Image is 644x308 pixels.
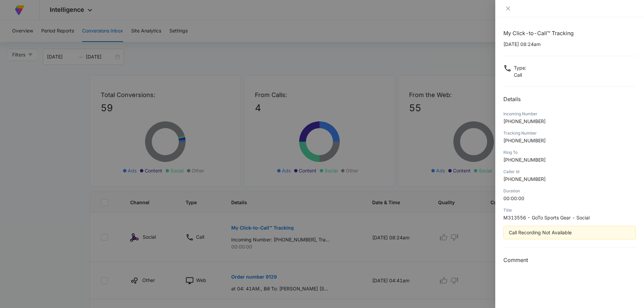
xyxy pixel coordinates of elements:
[503,95,636,103] h2: Details
[503,41,636,48] p: [DATE] 08:24am
[509,229,630,236] div: Call Recording Not Available
[514,71,526,78] p: Call
[505,6,511,11] span: close
[503,188,636,194] div: Duration
[503,157,546,163] span: [PHONE_NUMBER]
[503,195,524,201] span: 00:00:00
[503,29,636,37] h1: My Click-to-Call™ Tracking
[503,256,636,264] h3: Comment
[503,111,636,117] div: Incoming Number
[503,215,590,220] span: M313556 - GoTo Sports Gear - Social
[503,169,636,175] div: Caller Id
[503,176,546,182] span: [PHONE_NUMBER]
[503,5,513,11] button: Close
[514,64,526,71] p: Type :
[503,118,546,124] span: [PHONE_NUMBER]
[503,149,636,156] div: Ring To
[503,138,546,143] span: [PHONE_NUMBER]
[503,130,636,136] div: Tracking Number
[503,207,636,213] div: Title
